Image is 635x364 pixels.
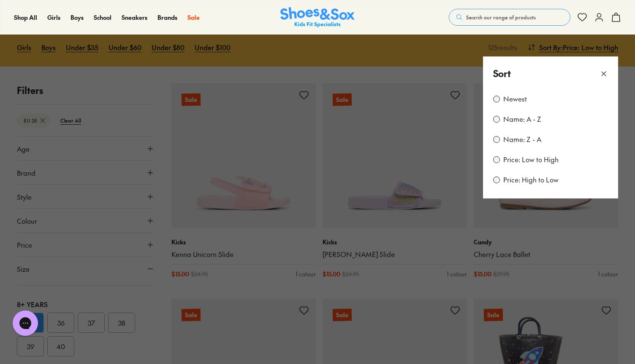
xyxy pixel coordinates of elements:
label: Newest [503,94,527,104]
button: Search our range of products [449,9,570,26]
label: Price: High to Low [503,175,559,185]
a: Boys [71,13,84,22]
span: Search our range of products [466,13,536,21]
iframe: Gorgias live chat messenger [8,308,42,339]
a: Girls [47,13,60,22]
label: Name: Z - A [503,135,541,144]
label: Name: A - Z [503,115,541,124]
a: Sale [187,13,200,22]
img: SNS_Logo_Responsive.svg [280,7,355,28]
a: Brands [157,13,177,22]
label: Price: Low to High [503,155,559,164]
a: Shop All [14,13,37,22]
a: School [94,13,111,22]
a: Shoes & Sox [280,7,355,28]
p: Sort [493,67,511,80]
a: Sneakers [122,13,147,22]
